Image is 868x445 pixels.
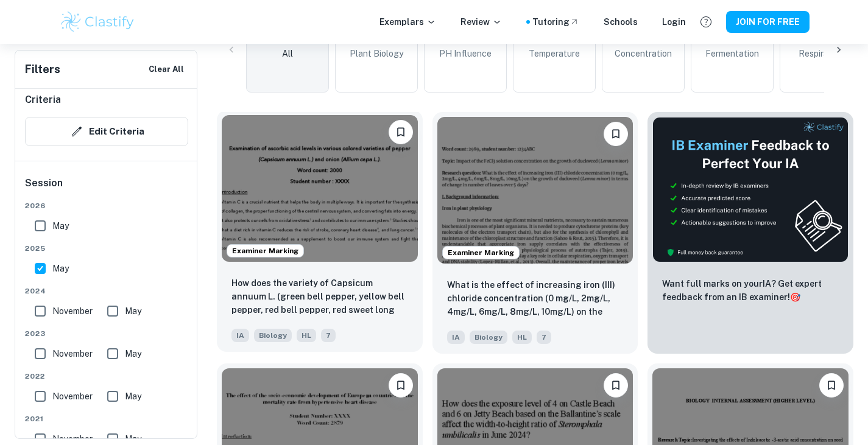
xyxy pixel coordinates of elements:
[604,122,628,146] button: Please log in to bookmark exemplars
[705,47,759,60] span: Fermentation
[512,331,532,344] span: HL
[447,331,465,344] span: IA
[437,117,633,264] img: Biology IA example thumbnail: What is the effect of increasing iron (I
[59,10,136,34] img: Clastify logo
[25,176,188,200] h6: Session
[470,331,507,344] span: Biology
[460,15,502,29] p: Review
[799,47,844,60] span: Respiration
[125,347,141,360] span: May
[389,373,413,398] button: Please log in to bookmark exemplars
[615,47,672,60] span: Concentration
[726,11,810,33] button: JOIN FOR FREE
[447,278,624,320] p: What is the effect of increasing iron (III) chloride concentration (0 mg/L, 2mg/L, 4mg/L, 6mg/L, ...
[125,304,141,318] span: May
[25,371,188,382] span: 2022
[282,47,293,60] span: All
[52,304,93,318] span: November
[231,276,408,318] p: How does the variety of Capsicum annuum L. (green bell pepper, yellow bell pepper, red bell peppe...
[52,219,69,233] span: May
[25,61,60,78] h6: Filters
[604,373,628,398] button: Please log in to bookmark exemplars
[819,373,844,398] button: Please log in to bookmark exemplars
[227,245,303,256] span: Examiner Marking
[25,117,188,146] button: Edit Criteria
[532,15,579,29] a: Tutoring
[25,200,188,211] span: 2026
[217,112,423,354] a: Examiner MarkingPlease log in to bookmark exemplarsHow does the variety of Capsicum annuum L. (gr...
[52,390,93,403] span: November
[125,390,141,403] span: May
[146,60,187,79] button: Clear All
[25,243,188,254] span: 2025
[790,292,800,302] span: 🎯
[222,115,418,262] img: Biology IA example thumbnail: How does the variety of Capsicum annuum
[25,413,188,424] span: 2021
[231,329,249,342] span: IA
[439,47,492,60] span: pH Influence
[389,120,413,144] button: Please log in to bookmark exemplars
[52,347,93,360] span: November
[529,47,580,60] span: Temperature
[25,328,188,339] span: 2023
[321,329,336,342] span: 7
[254,329,292,342] span: Biology
[443,247,519,258] span: Examiner Marking
[432,112,638,354] a: Examiner MarkingPlease log in to bookmark exemplarsWhat is the effect of increasing iron (III) ch...
[25,286,188,296] span: 2024
[350,47,403,60] span: Plant Biology
[652,117,849,262] img: Thumbnail
[662,277,839,304] p: Want full marks on your IA ? Get expert feedback from an IB examiner!
[379,15,436,29] p: Exemplars
[604,15,638,29] a: Schools
[537,331,551,344] span: 7
[52,262,69,275] span: May
[696,12,716,32] button: Help and Feedback
[297,329,316,342] span: HL
[647,112,853,354] a: ThumbnailWant full marks on yourIA? Get expert feedback from an IB examiner!
[25,93,61,107] h6: Criteria
[662,15,686,29] a: Login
